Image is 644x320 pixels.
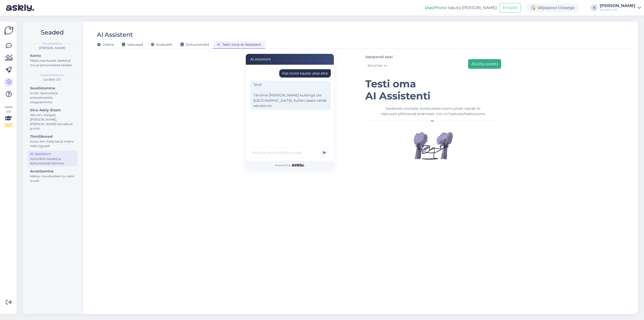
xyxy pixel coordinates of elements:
[468,59,501,69] button: Alusta uuesti
[42,41,62,46] b: Personaalne
[591,4,598,11] div: K
[30,108,75,113] div: Sinu Askly disain
[151,42,173,47] span: Koduleht
[181,42,209,47] span: Dokumendid
[40,73,64,77] b: Organisatsioon
[365,62,389,70] a: Estonian
[30,113,75,131] div: Vali värv, tööajad, [PERSON_NAME], [PERSON_NAME] kiirvalikud ja KKK
[28,85,77,105] a: SeadistamineScript, õpetused ja sotsiaalmeedia integreerimine
[28,107,77,132] a: Sinu Askly disainVali värv, tööajad, [PERSON_NAME], [PERSON_NAME] kiirvalikud ja KKK
[4,123,13,127] div: 2 / 3
[365,106,501,117] div: Keskendu olulisele, korduvatele küsimustele vastab AI. Vastused põhinevad andmetel, mis on sektsi...
[413,126,453,166] img: Illustration
[600,4,635,8] div: [PERSON_NAME]
[499,3,521,13] button: Emailid
[27,28,77,37] h2: Seaded
[292,164,304,167] img: Askly
[448,112,465,116] i: 'Vastused'
[282,71,328,76] div: Kas toote kauba ukse ette
[97,42,114,47] span: Üldine
[28,168,77,184] a: ArveldamineMaksa, muuda plaani ja vaata arveid
[28,52,77,68] a: KontoMäära teavitused, keeled ja muud personaalsed seaded
[217,42,261,47] span: Testi oma AI Assistent
[30,91,75,104] div: Script, õpetused ja sotsiaalmeedia integreerimine
[30,134,75,139] div: Tiimiliikmed
[30,151,75,157] div: AI Assistent
[275,163,304,167] span: Powered by
[30,169,75,174] div: Arveldamine
[600,8,635,12] div: Gardest OÜ
[30,174,75,183] div: Maksa, muuda plaani ja vaata arveid
[365,54,393,60] label: Assistendi keel
[425,5,497,11] div: Proovi tasuta [PERSON_NAME]:
[425,5,434,10] b: Uus!
[28,151,77,166] a: AI AssistentJuturoboti seaded ja dokumentide lisamine
[122,42,143,47] span: Vastused
[365,78,501,102] h1: Testi oma AI Assistenti
[250,81,331,110] div: Tere! Tarnime [PERSON_NAME] kulleriga üle [GEOGRAPHIC_DATA]. Kulleri saate valida ostukorvis.
[368,63,383,68] span: Estonian
[4,105,13,127] div: Vaata siia
[600,4,641,12] a: [PERSON_NAME]Gardest OÜ
[97,30,133,40] div: AI Assistent
[30,139,75,148] div: Kutsu tiim Askly'sse ja määra neile õigused
[30,58,75,67] div: Määra teavitused, keeled ja muud personaalsed seaded
[246,54,334,65] div: AI Assistent
[28,133,77,149] a: TiimiliikmedKutsu tiim Askly'sse ja määra neile õigused
[27,46,77,50] div: [PERSON_NAME]
[249,148,331,158] input: Kirjuta oma küsimus siia
[27,77,77,82] div: Gardest OÜ
[30,86,75,91] div: Seadistamine
[30,157,75,166] div: Juturoboti seaded ja dokumentide lisamine
[527,3,579,12] div: Väljaspool tööaega
[30,53,75,58] div: Konto
[4,26,14,35] img: Askly Logo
